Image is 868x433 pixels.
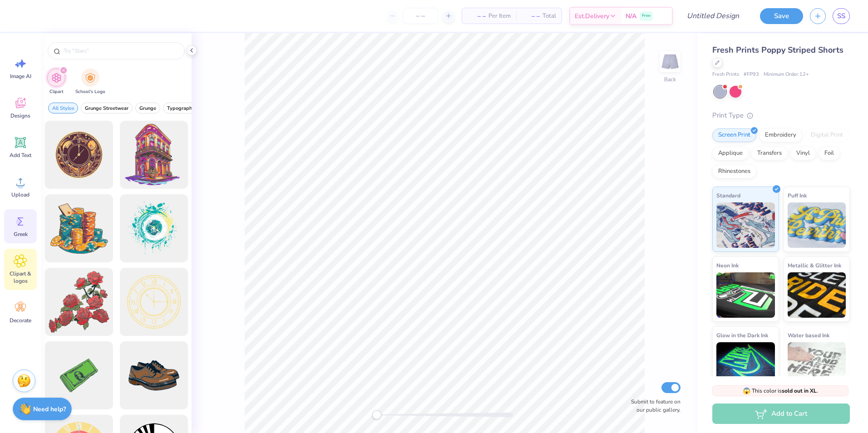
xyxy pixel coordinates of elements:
span: 😱 [743,387,750,395]
img: Glow in the Dark Ink [716,342,775,388]
img: Back [661,53,679,71]
div: Digital Print [805,128,849,142]
strong: sold out in XL [782,387,817,394]
span: Per Item [488,11,511,21]
input: Try "Stars" [63,46,179,55]
div: Applique [712,147,749,160]
span: Glow in the Dark Ink [716,330,768,340]
span: Grunge [139,105,156,112]
span: # FP93 [744,71,759,79]
div: Print Type [712,110,850,121]
strong: Need help? [33,405,66,413]
span: – – [522,11,540,21]
span: N/A [626,11,636,21]
button: filter button [81,103,133,113]
div: Rhinestones [712,165,756,178]
span: – – [468,11,486,21]
span: School's Logo [75,89,105,95]
button: filter button [47,69,65,95]
span: Greek [14,231,28,238]
span: Minimum Order: 12 + [764,71,809,79]
div: Transfers [751,147,788,160]
div: Back [664,75,676,84]
span: All Styles [52,105,74,112]
span: Free [642,13,651,19]
button: filter button [48,103,78,113]
a: SS [833,8,850,24]
button: filter button [135,103,160,113]
div: filter for School's Logo [75,69,105,95]
div: Screen Print [712,128,756,142]
span: SS [837,11,845,21]
button: filter button [163,103,199,113]
span: Designs [10,112,30,119]
div: Embroidery [759,128,802,142]
label: Submit to feature on our public gallery. [626,398,681,414]
div: Vinyl [790,147,816,160]
button: filter button [75,69,105,95]
input: – – [403,8,438,24]
img: Clipart Image [51,73,62,83]
img: Neon Ink [716,272,775,318]
span: Fresh Prints [712,71,739,79]
div: Foil [819,147,840,160]
span: Total [542,11,556,21]
span: Image AI [10,73,31,80]
img: Standard [716,202,775,248]
span: Decorate [10,317,31,324]
img: School's Logo Image [85,73,95,83]
span: Upload [11,191,30,198]
img: Puff Ink [788,202,846,248]
input: Untitled Design [680,7,746,25]
span: Metallic & Glitter Ink [788,261,841,270]
span: Puff Ink [788,191,807,200]
div: filter for Clipart [47,69,65,95]
span: Add Text [10,152,31,159]
span: Grunge Streetwear [85,105,128,112]
button: Save [760,8,803,24]
span: Neon Ink [716,261,739,270]
img: Metallic & Glitter Ink [788,272,846,318]
span: Typography [167,105,195,112]
span: Fresh Prints Poppy Striped Shorts [712,44,843,55]
span: Water based Ink [788,330,829,340]
span: This color is . [743,387,818,395]
span: Clipart [49,89,64,95]
span: Clipart & logos [5,270,35,285]
img: Water based Ink [788,342,846,388]
span: Est. Delivery [575,11,609,21]
div: Accessibility label [372,410,381,419]
span: Standard [716,191,740,200]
